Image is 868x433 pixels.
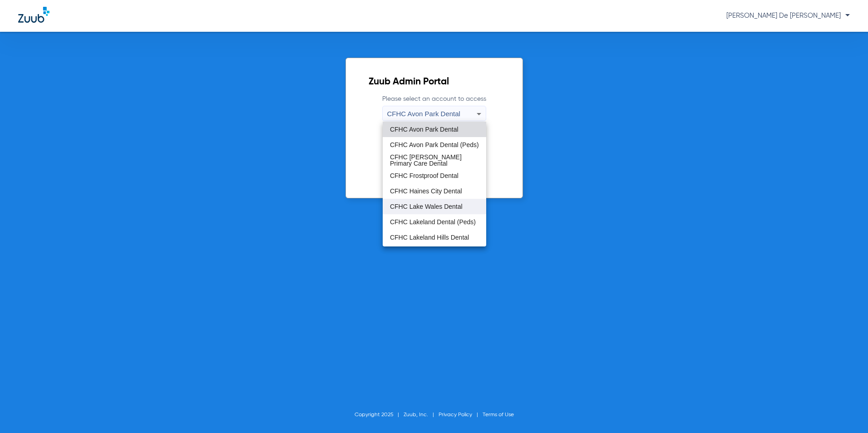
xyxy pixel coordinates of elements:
[823,389,868,433] iframe: Chat Widget
[390,126,459,133] span: CFHC Avon Park Dental
[390,203,463,210] span: CFHC Lake Wales Dental
[390,154,479,167] span: CFHC [PERSON_NAME] Primary Care Dental
[390,172,459,179] span: CFHC Frostproof Dental
[390,234,469,241] span: CFHC Lakeland Hills Dental
[390,188,462,194] span: CFHC Haines City Dental
[390,142,479,148] span: CFHC Avon Park Dental (Peds)
[390,219,476,225] span: CFHC Lakeland Dental (Peds)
